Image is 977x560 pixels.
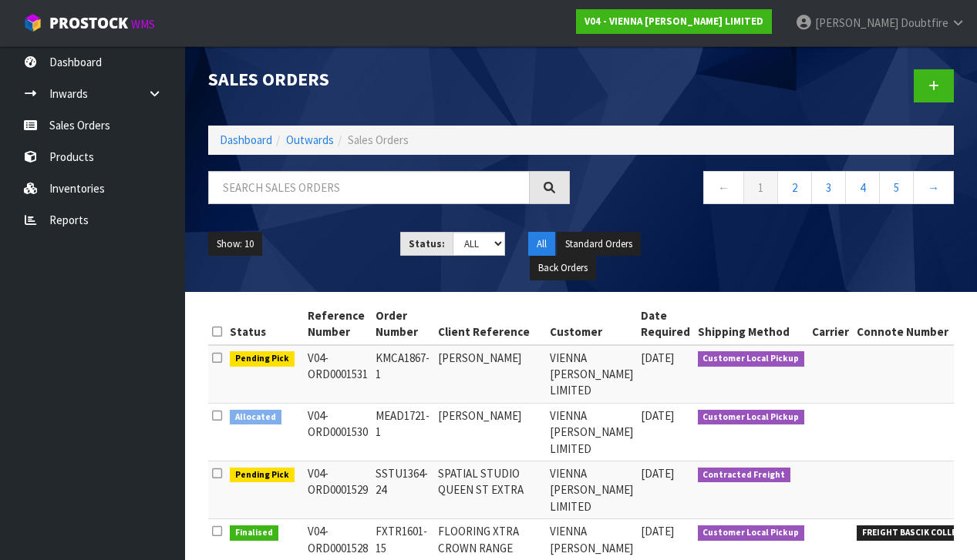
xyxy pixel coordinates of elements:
[698,410,805,425] span: Customer Local Pickup
[230,525,278,541] span: Finalised
[434,403,546,461] td: [PERSON_NAME]
[220,132,272,147] a: Dashboard
[743,171,778,204] a: 1
[698,351,805,367] span: Customer Local Pickup
[546,461,637,519] td: VIENNA [PERSON_NAME] LIMITED
[641,466,674,481] span: [DATE]
[226,303,304,345] th: Status
[409,237,445,250] strong: Status:
[546,303,637,345] th: Customer
[811,171,846,204] a: 3
[208,171,530,204] input: Search sales orders
[879,171,914,204] a: 5
[641,524,674,538] span: [DATE]
[304,303,372,345] th: Reference Number
[845,171,880,204] a: 4
[131,17,155,32] small: WMS
[698,525,805,541] span: Customer Local Pickup
[348,132,409,147] span: Sales Orders
[901,15,948,30] span: Doubtfire
[372,461,434,519] td: SSTU1364-24
[304,461,372,519] td: V04-ORD0001529
[286,132,334,147] a: Outwards
[434,461,546,519] td: SPATIAL STUDIO QUEEN ST EXTRA
[641,408,674,423] span: [DATE]
[230,351,295,367] span: Pending Pick
[557,232,641,257] button: Standard Orders
[23,13,42,32] img: cube-alt.png
[641,350,674,365] span: [DATE]
[434,303,546,345] th: Client Reference
[546,345,637,404] td: VIENNA [PERSON_NAME] LIMITED
[694,303,809,345] th: Shipping Method
[815,15,898,30] span: [PERSON_NAME]
[808,303,853,345] th: Carrier
[304,403,372,461] td: V04-ORD0001530
[528,232,555,257] button: All
[230,468,295,483] span: Pending Pick
[530,256,596,280] button: Back Orders
[230,410,281,425] span: Allocated
[372,403,434,461] td: MEAD1721-1
[698,468,791,483] span: Contracted Freight
[593,171,955,209] nav: Page navigation
[703,171,744,204] a: ←
[208,69,570,89] h1: Sales Orders
[304,345,372,404] td: V04-ORD0001531
[637,303,694,345] th: Date Required
[208,232,262,257] button: Show: 10
[913,171,954,204] a: →
[585,15,763,28] strong: V04 - VIENNA [PERSON_NAME] LIMITED
[49,13,128,33] span: ProStock
[372,303,434,345] th: Order Number
[434,345,546,404] td: [PERSON_NAME]
[777,171,812,204] a: 2
[372,345,434,404] td: KMCA1867-1
[546,403,637,461] td: VIENNA [PERSON_NAME] LIMITED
